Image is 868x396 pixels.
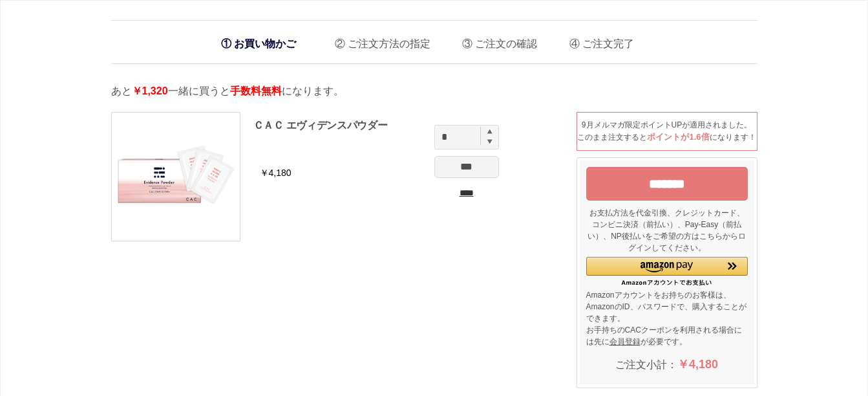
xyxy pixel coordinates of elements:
[586,351,748,379] div: ご注文小計：
[677,358,718,371] span: ￥4,180
[215,30,302,57] li: お買い物かご
[253,120,388,131] a: ＣＡＣ エヴィデンスパウダー
[647,132,709,142] span: ポイントが1.6倍
[609,337,640,346] a: 会員登録
[577,112,757,151] div: 9月メルマガ限定ポイントUPが適用されました。 このまま注文すると になります！
[132,85,168,96] span: ￥1,320
[586,289,748,347] p: Amazonアカウントをお持ちのお客様は、AmazonのID、パスワードで、購入することができます。 お手持ちのCACクーポンを利用される場合には先に が必要です。
[111,83,757,99] p: あと 一緒に買うと になります。
[586,207,748,254] p: お支払方法を代金引換、クレジットカード、コンビニ決済（前払い）、Pay-Easy（前払い）、NP後払いをご希望の方はこちらからログインしてください。
[325,27,430,54] li: ご注文方法の指定
[560,27,634,54] li: ご注文完了
[112,113,240,241] img: ＣＡＣ エヴィデンスパウダー
[452,27,537,54] li: ご注文の確認
[487,138,492,144] img: spinminus.gif
[230,85,282,96] span: 手数料無料
[487,129,492,134] img: spinplus.gif
[586,257,748,286] div: Amazon Pay - Amazonアカウントをお使いください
